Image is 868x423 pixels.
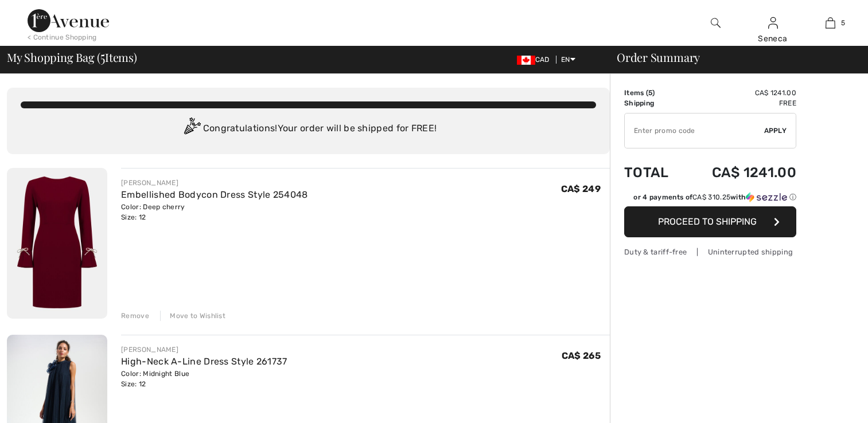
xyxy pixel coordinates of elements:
[624,206,796,237] button: Proceed to Shipping
[28,9,109,32] img: 1ère Avenue
[517,56,554,64] span: CAD
[121,356,287,367] a: High-Neck A-Line Dress Style 261737
[768,16,778,30] img: My Info
[683,98,796,108] td: Free
[160,311,225,321] div: Move to Wishlist
[121,344,287,355] div: [PERSON_NAME]
[121,202,308,222] div: Color: Deep cherry Size: 12
[683,88,796,98] td: CA$ 1241.00
[768,17,778,28] a: Sign In
[841,18,845,28] span: 5
[100,49,105,64] span: 5
[624,88,683,98] td: Items ( )
[658,216,757,227] span: Proceed to Shipping
[624,192,796,206] div: or 4 payments ofCA$ 310.25withSezzle Click to learn more about Sezzle
[711,16,721,30] img: search the website
[624,98,683,108] td: Shipping
[683,153,796,192] td: CA$ 1241.00
[692,193,730,201] span: CA$ 310.25
[745,33,801,45] div: Seneca
[802,16,858,30] a: 5
[625,113,764,148] input: Promo code
[624,153,683,192] td: Total
[7,168,107,319] img: Embellished Bodycon Dress Style 254048
[21,117,596,140] div: Congratulations! Your order will be shipped for FREE!
[561,56,575,64] span: EN
[826,16,835,30] img: My Bag
[603,52,861,63] div: Order Summary
[7,52,137,63] span: My Shopping Bag ( Items)
[517,56,535,65] img: Canadian Dollar
[562,350,601,361] span: CA$ 265
[764,126,787,136] span: Apply
[648,89,652,97] span: 5
[121,189,308,200] a: Embellished Bodycon Dress Style 254048
[561,183,601,194] span: CA$ 249
[121,369,287,389] div: Color: Midnight Blue Size: 12
[180,117,203,140] img: Congratulation2.svg
[633,192,796,202] div: or 4 payments of with
[121,311,149,321] div: Remove
[624,246,796,257] div: Duty & tariff-free | Uninterrupted shipping
[121,178,308,188] div: [PERSON_NAME]
[746,192,787,202] img: Sezzle
[28,32,97,42] div: < Continue Shopping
